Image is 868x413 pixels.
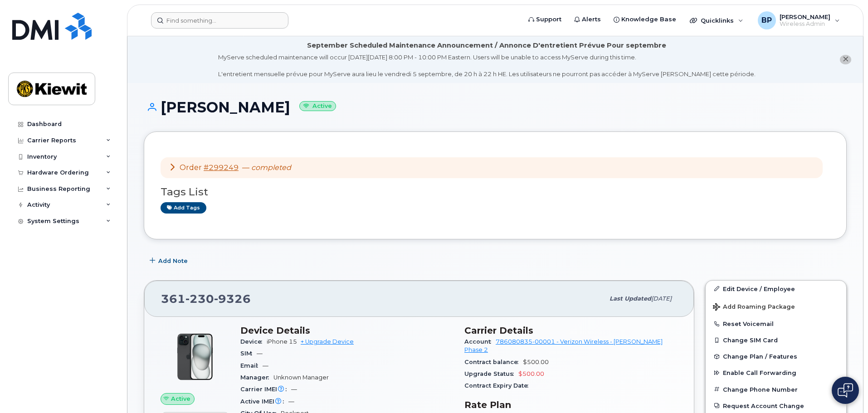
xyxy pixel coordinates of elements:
button: Add Roaming Package [706,297,846,316]
span: Contract Expiry Date [464,382,533,389]
span: 230 [185,292,214,306]
span: 361 [161,292,251,306]
span: Order [180,163,202,172]
div: September Scheduled Maintenance Announcement / Annonce D'entretient Prévue Pour septembre [307,41,666,50]
button: Enable Call Forwarding [706,364,846,381]
span: Account [464,338,496,345]
span: — [242,163,291,172]
a: + Upgrade Device [301,338,354,345]
span: Add Roaming Package [713,303,795,312]
span: Last updated [610,295,651,302]
span: 9326 [214,292,251,306]
a: #299249 [204,163,239,172]
h3: Rate Plan [464,399,678,410]
span: SIM [240,350,257,357]
span: — [291,386,297,393]
div: MyServe scheduled maintenance will occur [DATE][DATE] 8:00 PM - 10:00 PM Eastern. Users will be u... [218,53,756,78]
a: 786080835-00001 - Verizon Wireless - [PERSON_NAME] Phase 2 [464,338,663,353]
button: Add Note [144,253,195,269]
span: — [257,350,263,357]
a: Edit Device / Employee [706,281,846,297]
span: Email [240,362,263,369]
small: Active [299,101,336,112]
span: Carrier IMEI [240,386,291,393]
img: iPhone_15_Black.png [168,330,222,384]
span: Active IMEI [240,398,288,405]
span: $500.00 [523,359,549,365]
img: Open chat [838,383,853,398]
span: — [288,398,294,405]
span: Contract balance [464,359,523,365]
button: Change SIM Card [706,332,846,348]
button: close notification [840,55,851,64]
h1: [PERSON_NAME] [144,99,847,115]
span: iPhone 15 [267,338,297,345]
button: Reset Voicemail [706,316,846,332]
span: Add Note [158,257,188,265]
span: Active [171,394,190,403]
button: Change Phone Number [706,381,846,398]
span: $500.00 [518,370,544,377]
em: completed [251,163,291,172]
span: — [263,362,268,369]
span: Enable Call Forwarding [723,369,796,376]
h3: Carrier Details [464,325,678,336]
span: Change Plan / Features [723,353,797,360]
span: Device [240,338,267,345]
span: Upgrade Status [464,370,518,377]
span: Unknown Manager [273,374,329,381]
h3: Device Details [240,325,454,336]
span: [DATE] [651,295,672,302]
button: Change Plan / Features [706,348,846,364]
span: Manager [240,374,273,381]
a: Add tags [161,202,206,214]
h3: Tags List [161,186,830,198]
